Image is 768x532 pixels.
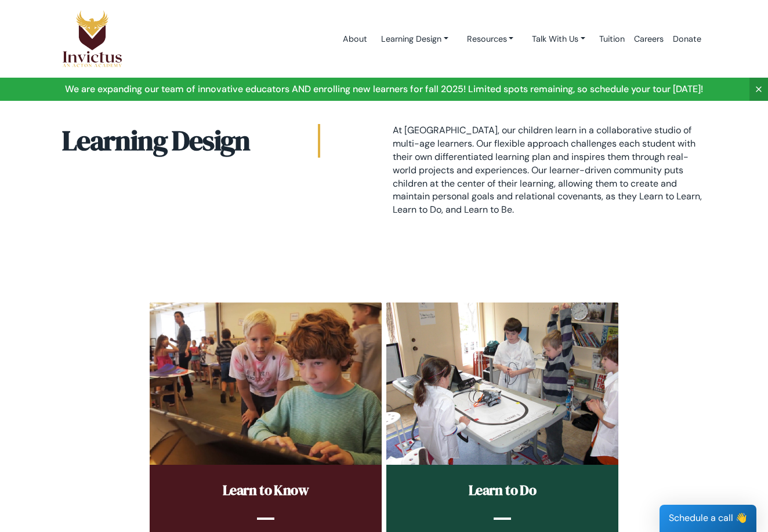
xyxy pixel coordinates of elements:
a: About [338,14,372,64]
h2: Learn to Do [404,482,601,499]
a: Tuition [595,14,629,64]
a: Careers [629,14,668,64]
h2: Learning Design [62,124,320,158]
a: Resources [458,28,523,50]
h2: Learn to Know [167,482,364,499]
p: At [GEOGRAPHIC_DATA], our children learn in a collaborative studio of multi-age learners. Our fle... [393,124,706,217]
div: Schedule a call 👋 [660,505,756,532]
a: Donate [668,14,706,64]
a: Learning Design [372,28,458,50]
a: Talk With Us [523,28,595,50]
img: Logo [62,10,122,68]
